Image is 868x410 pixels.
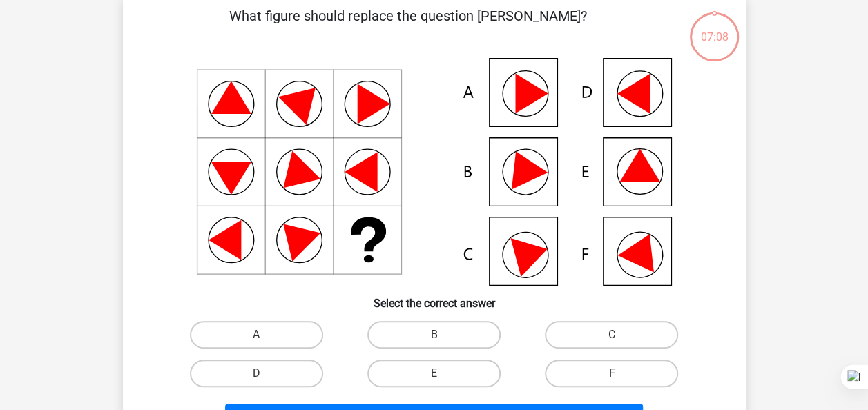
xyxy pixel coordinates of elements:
label: D [190,360,323,387]
h6: Select the correct answer [145,286,724,310]
p: What figure should replace the question [PERSON_NAME]? [145,6,672,47]
label: F [545,360,678,387]
label: E [367,360,501,387]
div: 07:08 [688,11,740,46]
label: A [190,321,323,349]
label: B [367,321,501,349]
label: C [545,321,678,349]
